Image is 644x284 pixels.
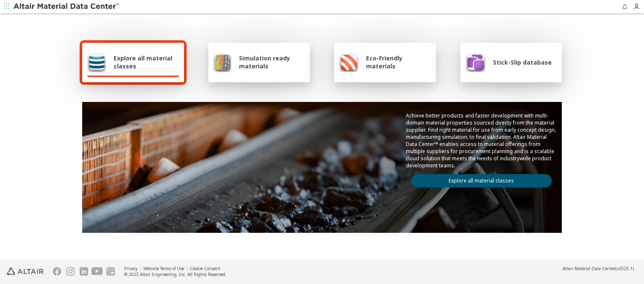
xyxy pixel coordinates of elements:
[124,266,138,271] a: Privacy
[124,271,226,277] div: © 2025 Altair Engineering, Inc. All Rights Reserved.
[13,3,120,11] img: Altair Material Data Center
[563,266,634,271] div: (v2025.1)
[339,52,358,72] img: Eco-Friendly materials
[114,54,179,70] span: Explore all material classes
[493,58,552,66] span: Stick-Slip database
[239,54,305,70] span: Simulation ready materials
[7,268,44,275] img: Altair Engineering
[190,266,221,271] a: Cookie Consent
[563,266,615,271] span: Altair Material Data Center
[366,54,431,70] span: Eco-Friendly materials
[143,266,184,271] a: Website Terms of Use
[213,52,231,72] img: Simulation ready materials
[406,112,557,169] p: Achieve better products and faster development with multi-domain material properties sourced dire...
[465,52,486,72] img: Stick-Slip database
[87,52,106,72] img: Explore all material classes
[411,174,552,188] a: Explore all material classes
